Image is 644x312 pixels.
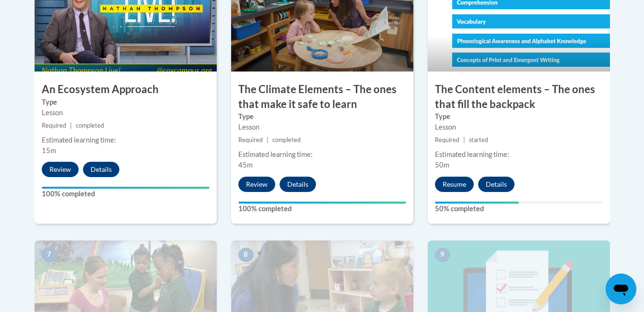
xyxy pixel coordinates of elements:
div: Lesson [238,122,406,132]
label: 100% completed [238,204,406,214]
h3: The Climate Elements – The ones that make it safe to learn [231,82,413,112]
span: | [463,136,465,144]
button: Details [478,177,515,192]
span: 15m [42,146,56,155]
span: | [267,136,269,144]
div: Your progress [42,187,210,189]
button: Details [83,162,119,177]
button: Resume [435,177,474,192]
span: 50m [435,161,449,169]
label: Type [435,111,603,122]
span: | [70,122,72,129]
button: Review [42,162,79,177]
div: Your progress [435,202,519,204]
div: Estimated learning time: [42,135,210,145]
button: Details [280,177,316,192]
label: Type [42,97,210,108]
h3: The Content elements – The ones that fill the backpack [428,82,610,112]
label: 50% completed [435,204,603,214]
iframe: Button to launch messaging window [606,274,636,304]
div: Estimated learning time: [435,149,603,160]
span: 7 [42,248,57,262]
span: Required [238,136,263,144]
div: Lesson [435,122,603,132]
button: Review [238,177,275,192]
span: Required [435,136,459,144]
span: completed [76,122,104,129]
span: Required [42,122,66,129]
h3: An Ecosystem Approach [35,82,217,97]
span: started [469,136,488,144]
span: completed [272,136,301,144]
div: Your progress [238,202,406,204]
span: 45m [238,161,253,169]
label: 100% completed [42,189,210,199]
span: 8 [238,248,254,262]
div: Estimated learning time: [238,149,406,160]
div: Lesson [42,108,210,118]
span: 9 [435,248,450,262]
label: Type [238,111,406,122]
